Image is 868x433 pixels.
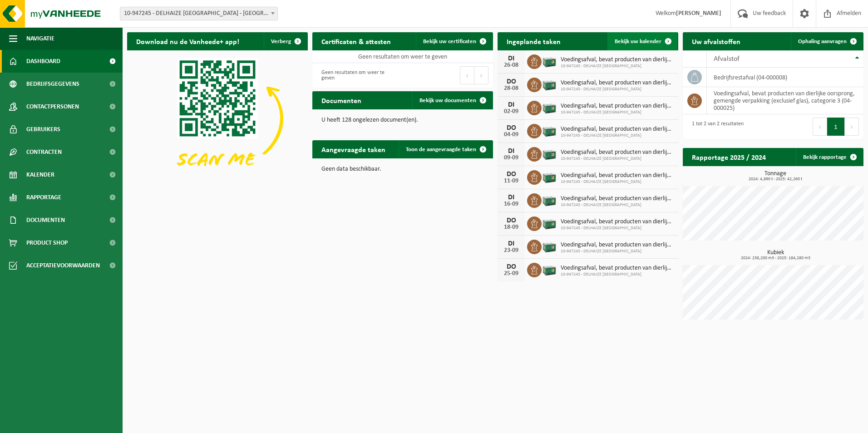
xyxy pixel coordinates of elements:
span: Voedingsafval, bevat producten van dierlijke oorsprong, gemengde verpakking (exc... [561,195,674,202]
h3: Kubiek [687,250,863,261]
button: Next [845,118,859,136]
span: Contracten [26,141,62,163]
div: DO [502,263,520,271]
td: voedingsafval, bevat producten van dierlijke oorsprong, gemengde verpakking (exclusief glas), cat... [707,87,863,114]
div: 11-09 [502,178,520,184]
div: Geen resultaten om weer te geven [317,65,398,85]
div: DI [502,194,520,201]
h2: Download nu de Vanheede+ app! [127,32,248,50]
span: Voedingsafval, bevat producten van dierlijke oorsprong, gemengde verpakking (exc... [561,56,674,64]
div: DO [502,171,520,178]
span: Acceptatievoorwaarden [26,254,100,277]
h2: Ingeplande taken [498,32,570,50]
span: 10-947245 - DELHAIZE [GEOGRAPHIC_DATA] [561,202,674,208]
img: Download de VHEPlus App [127,50,308,186]
strong: [PERSON_NAME] [676,10,721,17]
img: PB-LB-0680-HPE-GN-01 [542,238,557,254]
h2: Uw afvalstoffen [683,32,750,50]
h2: Certificaten & attesten [312,32,400,50]
img: PB-LB-0680-HPE-GN-01 [542,192,557,207]
div: 25-09 [502,271,520,277]
div: 04-09 [502,132,520,138]
span: Bedrijfsgegevens [26,73,79,95]
p: Geen data beschikbaar. [321,166,484,172]
span: 10-947245 - DELHAIZE [GEOGRAPHIC_DATA] [561,64,674,69]
span: Voedingsafval, bevat producten van dierlijke oorsprong, gemengde verpakking (exc... [561,218,674,226]
div: DI [502,101,520,108]
span: Rapportage [26,186,61,209]
span: Navigatie [26,27,54,50]
span: Dashboard [26,50,60,73]
div: 02-09 [502,108,520,115]
span: Afvalstof [714,55,740,63]
img: PB-LB-0680-HPE-GN-01 [542,261,557,277]
span: 10-947245 - DELHAIZE [GEOGRAPHIC_DATA] [561,272,674,277]
h2: Documenten [312,91,370,109]
h2: Rapportage 2025 / 2024 [683,148,775,166]
a: Bekijk uw kalender [607,32,677,50]
span: Kalender [26,163,54,186]
span: Voedingsafval, bevat producten van dierlijke oorsprong, gemengde verpakking (exc... [561,149,674,156]
span: 10-947245 - DELHAIZE [GEOGRAPHIC_DATA] [561,110,674,115]
div: 09-09 [502,155,520,161]
span: Voedingsafval, bevat producten van dierlijke oorsprong, gemengde verpakking (exc... [561,241,674,249]
span: Gebruikers [26,118,60,141]
span: Bekijk uw kalender [615,39,661,44]
div: 16-09 [502,201,520,207]
span: Contactpersonen [26,95,79,118]
div: 23-09 [502,247,520,254]
span: Voedingsafval, bevat producten van dierlijke oorsprong, gemengde verpakking (exc... [561,103,674,110]
td: Geen resultaten om weer te geven [312,50,493,63]
span: 10-947245 - DELHAIZE SINT-MICHIELS - SINT-MICHIELS [120,7,277,20]
button: Next [474,66,488,84]
span: 10-947245 - DELHAIZE [GEOGRAPHIC_DATA] [561,226,674,231]
div: 28-08 [502,85,520,92]
div: DI [502,240,520,247]
span: 10-947245 - DELHAIZE [GEOGRAPHIC_DATA] [561,249,674,254]
span: Voedingsafval, bevat producten van dierlijke oorsprong, gemengde verpakking (exc... [561,126,674,133]
div: DO [502,124,520,132]
button: 1 [827,118,845,136]
span: Voedingsafval, bevat producten van dierlijke oorsprong, gemengde verpakking (exc... [561,79,674,87]
span: Verberg [271,39,291,44]
span: Ophaling aanvragen [798,39,847,44]
img: PB-LB-0680-HPE-GN-01 [542,76,557,92]
div: DO [502,217,520,224]
span: Toon de aangevraagde taken [406,147,476,153]
span: 2024: 238,200 m3 - 2025: 184,280 m3 [687,256,863,261]
a: Toon de aangevraagde taken [399,140,492,158]
span: Voedingsafval, bevat producten van dierlijke oorsprong, gemengde verpakking (exc... [561,172,674,179]
img: PB-LB-0680-HPE-GN-01 [542,169,557,184]
span: Bekijk uw documenten [419,98,476,103]
p: U heeft 128 ongelezen document(en). [321,117,484,123]
div: DO [502,78,520,85]
a: Bekijk uw documenten [412,91,492,109]
h3: Tonnage [687,171,863,182]
button: Previous [813,118,827,136]
div: DI [502,55,520,62]
span: 10-947245 - DELHAIZE [GEOGRAPHIC_DATA] [561,133,674,138]
span: Documenten [26,209,65,231]
span: 10-947245 - DELHAIZE SINT-MICHIELS - SINT-MICHIELS [120,7,278,20]
div: 26-08 [502,62,520,69]
span: 10-947245 - DELHAIZE [GEOGRAPHIC_DATA] [561,179,674,185]
span: 10-947245 - DELHAIZE [GEOGRAPHIC_DATA] [561,156,674,162]
h2: Aangevraagde taken [312,140,395,158]
button: Previous [460,66,474,84]
img: PB-LB-0680-HPE-GN-01 [542,99,557,115]
a: Bekijk rapportage [796,148,863,166]
div: 18-09 [502,224,520,231]
span: Product Shop [26,231,68,254]
button: Verberg [264,32,307,50]
a: Bekijk uw certificaten [416,32,492,50]
span: Voedingsafval, bevat producten van dierlijke oorsprong, gemengde verpakking (exc... [561,265,674,272]
img: PB-LB-0680-HPE-GN-01 [542,123,557,138]
div: DI [502,148,520,155]
span: 2024: 4,890 t - 2025: 42,260 t [687,177,863,182]
div: 1 tot 2 van 2 resultaten [687,117,744,137]
span: 10-947245 - DELHAIZE [GEOGRAPHIC_DATA] [561,87,674,92]
img: PB-LB-0680-HPE-GN-01 [542,53,557,69]
td: bedrijfsrestafval (04-000008) [707,68,863,87]
img: PB-LB-0680-HPE-GN-01 [542,146,557,161]
img: PB-LB-0680-HPE-GN-01 [542,215,557,231]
